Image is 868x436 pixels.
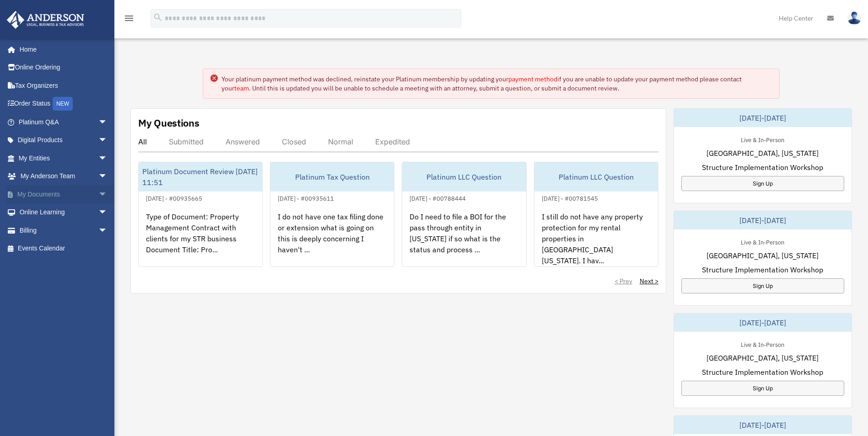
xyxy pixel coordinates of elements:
[98,203,117,222] span: arrow_drop_down
[674,211,852,229] div: [DATE]-[DATE]
[98,149,117,168] span: arrow_drop_down
[139,204,262,275] div: Type of Document: Property Management Contract with clients for my STR business Document Title: P...
[402,162,526,191] div: Platinum LLC Question
[706,148,819,159] span: [GEOGRAPHIC_DATA], [US_STATE]
[534,193,605,202] div: [DATE] - #00781545
[6,167,121,186] a: My Anderson Teamarrow_drop_down
[402,204,526,275] div: Do I need to file a BOI for the pass through entity in [US_STATE] if so what is the status and pr...
[402,193,473,202] div: [DATE] - #00788444
[375,137,410,146] div: Expedited
[706,352,819,363] span: [GEOGRAPHIC_DATA], [US_STATE]
[270,162,394,191] div: Platinum Tax Question
[6,149,121,167] a: My Entitiesarrow_drop_down
[6,239,121,258] a: Events Calendar
[221,74,772,93] div: Your platinum payment method was declined, reinstate your Platinum membership by updating your if...
[733,134,792,144] div: Live & In-Person
[702,162,823,173] span: Structure Implementation Workshop
[139,162,262,191] div: Platinum Document Review [DATE] 11:51
[153,12,163,22] i: search
[681,278,844,293] a: Sign Up
[733,237,792,246] div: Live & In-Person
[681,381,844,396] a: Sign Up
[98,221,117,240] span: arrow_drop_down
[702,367,823,378] span: Structure Implementation Workshop
[674,109,852,127] div: [DATE]-[DATE]
[124,13,135,24] i: menu
[702,264,823,275] span: Structure Implementation Workshop
[138,137,147,146] div: All
[6,113,121,131] a: Platinum Q&Aarrow_drop_down
[6,203,121,222] a: Online Learningarrow_drop_down
[98,131,117,150] span: arrow_drop_down
[402,162,526,267] a: Platinum LLC Question[DATE] - #00788444Do I need to file a BOI for the pass through entity in [US...
[98,185,117,204] span: arrow_drop_down
[98,167,117,186] span: arrow_drop_down
[138,116,199,130] div: My Questions
[98,113,117,132] span: arrow_drop_down
[53,97,73,111] div: NEW
[328,137,353,146] div: Normal
[534,162,658,191] div: Platinum LLC Question
[733,339,792,349] div: Live & In-Person
[508,75,557,83] a: payment method
[226,137,260,146] div: Answered
[534,162,658,267] a: Platinum LLC Question[DATE] - #00781545I still do not have any property protection for my rental ...
[6,221,121,239] a: Billingarrow_drop_down
[6,185,121,203] a: My Documentsarrow_drop_down
[681,176,844,191] a: Sign Up
[139,193,210,202] div: [DATE] - #00935665
[169,137,204,146] div: Submitted
[674,314,852,332] div: [DATE]-[DATE]
[124,16,135,24] a: menu
[674,416,852,434] div: [DATE]-[DATE]
[706,250,819,261] span: [GEOGRAPHIC_DATA], [US_STATE]
[270,162,394,267] a: Platinum Tax Question[DATE] - #00935611I do not have one tax filing done or extension what is goi...
[270,204,394,275] div: I do not have one tax filing done or extension what is going on this is deeply concerning I haven...
[640,276,658,286] a: Next >
[6,40,117,58] a: Home
[6,76,121,95] a: Tax Organizers
[847,11,861,25] img: User Pic
[234,84,249,92] a: team
[138,162,263,267] a: Platinum Document Review [DATE] 11:51[DATE] - #00935665Type of Document: Property Management Cont...
[6,131,121,149] a: Digital Productsarrow_drop_down
[534,204,658,275] div: I still do not have any property protection for my rental properties in [GEOGRAPHIC_DATA][US_STAT...
[270,193,341,202] div: [DATE] - #00935611
[6,58,121,77] a: Online Ordering
[6,95,121,113] a: Order StatusNEW
[4,11,87,29] img: Anderson Advisors Platinum Portal
[282,137,306,146] div: Closed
